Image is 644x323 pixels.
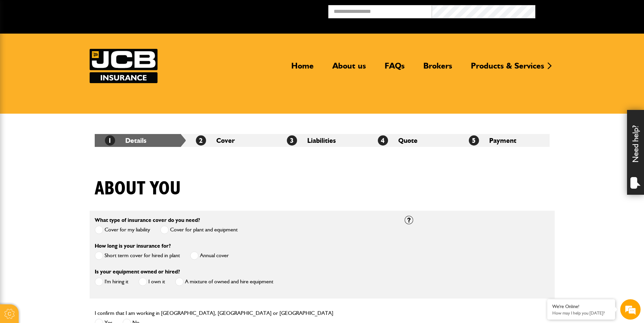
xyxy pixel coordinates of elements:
label: I confirm that I am working in [GEOGRAPHIC_DATA], [GEOGRAPHIC_DATA] or [GEOGRAPHIC_DATA] [95,310,333,316]
a: Brokers [418,61,457,76]
label: How long is your insurance for? [95,243,171,249]
label: I own it [139,278,165,286]
label: Short term cover for hired in plant [95,251,180,260]
label: Annual cover [190,251,229,260]
label: Is your equipment owned or hired? [95,269,180,274]
a: Home [286,61,319,76]
a: Products & Services [466,61,549,76]
li: Liabilities [277,134,368,147]
a: About us [327,61,371,76]
a: JCB Insurance Services [90,49,158,83]
label: A mixture of owned and hire equipment [175,278,273,286]
label: Cover for plant and equipment [160,226,238,234]
li: Details [95,134,186,147]
li: Quote [368,134,459,147]
label: I'm hiring it [95,278,128,286]
button: Broker Login [535,5,639,16]
span: 3 [287,135,297,146]
li: Cover [186,134,277,147]
span: 2 [196,135,206,146]
h1: About you [95,177,181,200]
div: We're Online! [552,304,610,309]
li: Payment [459,134,550,147]
div: Need help? [627,110,644,195]
label: What type of insurance cover do you need? [95,217,200,223]
span: 1 [105,135,115,146]
p: How may I help you today? [552,310,610,316]
span: 5 [469,135,479,146]
img: JCB Insurance Services logo [90,49,158,83]
label: Cover for my liability [95,226,150,234]
span: 4 [378,135,388,146]
a: FAQs [380,61,410,76]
